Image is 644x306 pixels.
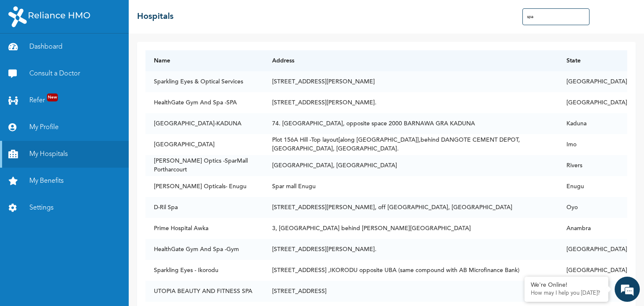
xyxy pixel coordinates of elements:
td: [STREET_ADDRESS][PERSON_NAME]. [264,239,558,260]
td: [GEOGRAPHIC_DATA] [558,92,627,113]
td: [STREET_ADDRESS] ,IKORODU opposite UBA (same compound with AB Microfinance Bank) [264,260,558,281]
td: Plot 156A Hill -Top layout[along [GEOGRAPHIC_DATA]],behind DANGOTE CEMENT DEPOT, [GEOGRAPHIC_DATA... [264,134,558,155]
td: [GEOGRAPHIC_DATA] [558,71,627,92]
td: Imo [558,134,627,155]
span: We're online! [49,107,116,192]
p: How may I help you today? [531,290,602,297]
div: We're Online! [531,282,602,289]
th: State [558,50,627,71]
td: [GEOGRAPHIC_DATA] [145,134,264,155]
input: Search Hospitals... [522,8,589,25]
td: Prime Hospital Awka [145,218,264,239]
th: Name [145,50,264,71]
td: HealthGate Gym And Spa -SPA [145,92,264,113]
th: Address [264,50,558,71]
img: d_794563401_company_1708531726252_794563401 [16,42,34,63]
div: FAQs [82,261,160,287]
td: Kaduna [558,113,627,134]
td: [GEOGRAPHIC_DATA], [GEOGRAPHIC_DATA] [264,155,558,176]
td: [PERSON_NAME] Optics -SparMall Portharcourt [145,155,264,176]
span: New [47,93,58,101]
img: RelianceHMO's Logo [8,6,90,27]
div: Minimize live chat window [138,4,158,24]
td: [STREET_ADDRESS][PERSON_NAME] [264,71,558,92]
td: [GEOGRAPHIC_DATA] [558,260,627,281]
td: D-Ril Spa [145,197,264,218]
span: Conversation [4,275,82,281]
td: Enugu [558,176,627,197]
td: [STREET_ADDRESS] [264,281,558,302]
td: [STREET_ADDRESS][PERSON_NAME]. [264,92,558,113]
td: [GEOGRAPHIC_DATA]-KADUNA [145,113,264,134]
td: Oyo [558,197,627,218]
td: [STREET_ADDRESS][PERSON_NAME], off [GEOGRAPHIC_DATA], [GEOGRAPHIC_DATA] [264,197,558,218]
textarea: Type your message and hit 'Enter' [4,231,160,261]
td: Anambra [558,218,627,239]
td: UTOPIA BEAUTY AND FITNESS SPA [145,281,264,302]
td: Sparkling Eyes - Ikorodu [145,260,264,281]
td: Sparkling Eyes & Optical Services [145,71,264,92]
td: [PERSON_NAME] Opticals- Enugu [145,176,264,197]
td: [GEOGRAPHIC_DATA] [558,239,627,260]
td: 3, [GEOGRAPHIC_DATA] behind [PERSON_NAME][GEOGRAPHIC_DATA] [264,218,558,239]
h2: Hospitals [137,10,174,23]
td: Rivers [558,155,627,176]
td: 74. [GEOGRAPHIC_DATA], opposite space 2000 BARNAWA GRA KADUNA [264,113,558,134]
div: Chat with us now [44,47,141,58]
td: Spar mall Enugu [264,176,558,197]
td: HealthGate Gym And Spa -Gym [145,239,264,260]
